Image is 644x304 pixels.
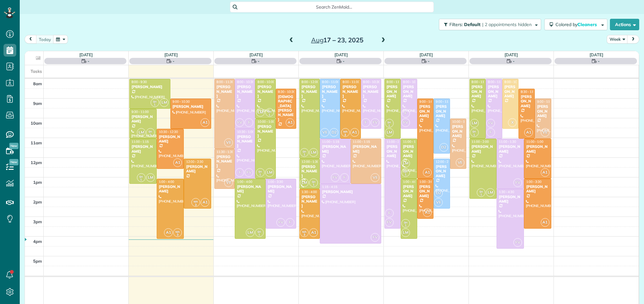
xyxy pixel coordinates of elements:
span: FV [235,118,244,127]
span: VE [224,178,233,187]
small: 1 [256,172,264,178]
span: 11:00 - 1:15 [132,140,149,144]
span: 10:30 - 12:30 [159,130,178,134]
span: 1:00 - 4:00 [237,180,252,184]
span: - [88,58,89,64]
span: F [245,118,253,127]
span: SH [148,130,152,133]
a: [DATE] [419,52,433,57]
span: 11:00 - 1:15 [322,140,339,144]
span: SH [472,130,476,133]
span: 10:00 - 1:00 [257,120,275,124]
span: Filters: [449,22,463,27]
span: 8:00 - 10:30 [363,80,380,84]
span: X [508,118,517,127]
div: [PERSON_NAME] [257,124,274,138]
div: [PERSON_NAME] [488,85,500,98]
span: Default [464,22,481,27]
span: MA [175,230,180,233]
small: 3 [300,232,308,238]
span: 1:00 - 3:00 [419,180,435,184]
span: - [598,58,600,64]
small: 3 [174,232,182,238]
span: New [9,159,18,165]
span: FV [331,173,340,182]
span: 11:00 - 1:15 [353,140,370,144]
span: 4pm [33,239,42,244]
span: 8:00 - 10:30 [237,80,254,84]
span: D2 [434,189,443,197]
span: SH [312,180,316,183]
span: LM [470,119,479,128]
h2: 17 – 23, 2025 [297,37,377,44]
button: next [627,35,639,44]
div: [PERSON_NAME] [435,104,448,118]
small: 1 [255,232,263,238]
span: 11:00 - 2:00 [472,140,489,144]
div: [PERSON_NAME] [452,124,464,138]
span: FV [371,233,379,242]
span: - [173,58,175,64]
small: 3 [341,132,349,138]
button: today [36,35,54,44]
small: 1 [402,172,410,178]
span: FV [513,178,522,187]
span: Aug [311,36,324,44]
span: FV [385,218,394,227]
a: [DATE] [590,52,603,57]
span: LM [265,168,274,177]
span: 11:30 - 1:30 [217,150,234,154]
div: [PERSON_NAME] [537,104,549,118]
span: 1:30 - 4:00 [302,190,317,194]
span: 1pm [33,180,42,185]
span: SH [404,170,408,173]
small: 1 [402,223,410,229]
span: A1 [286,118,294,127]
span: 11:00 - 1:00 [526,140,543,144]
span: F [361,118,370,127]
div: [PERSON_NAME] [237,85,253,98]
span: VE [541,128,549,137]
div: [PERSON_NAME] [342,85,359,98]
span: Colored by [555,22,599,27]
div: [PERSON_NAME] [471,85,484,98]
span: 9:00 - 11:00 [537,100,554,104]
small: 1 [470,132,478,138]
div: [PERSON_NAME] [301,164,318,178]
span: 1:00 - 4:00 [159,180,174,184]
span: 1:30 - 4:30 [499,190,514,194]
small: 1 [477,192,485,198]
div: [PERSON_NAME] [322,85,338,98]
span: 1:15 - 4:15 [322,185,337,189]
span: F [486,128,495,137]
span: 2pm [33,199,42,204]
span: 11:00 - 1:00 [403,140,420,144]
span: New [9,143,18,149]
small: 1 [310,182,318,188]
span: LM [256,108,265,117]
a: [DATE] [334,52,348,57]
a: [DATE] [164,52,178,57]
span: VE [434,198,443,207]
span: Cleaners [577,22,598,27]
span: 10am [31,121,42,126]
span: 8:30 - 10:30 [278,90,295,94]
div: [PERSON_NAME] [363,85,379,98]
div: [PERSON_NAME] [301,195,318,208]
div: [PERSON_NAME] [131,144,155,154]
span: 12pm [31,160,42,165]
a: [DATE] [79,52,93,57]
div: [PERSON_NAME] [498,144,522,154]
span: 12:00 - 2:30 [436,160,453,164]
span: D2 [440,143,448,152]
div: [PERSON_NAME] [237,184,264,194]
button: Filters: Default | 2 appointments hidden [439,19,541,30]
span: 12:00 - 2:30 [186,160,203,164]
span: FV [245,168,253,177]
div: [PERSON_NAME] [131,85,168,89]
div: [PERSON_NAME] [498,195,522,204]
span: FV [401,118,410,127]
span: 8:00 - 12:00 [302,80,319,84]
span: D2 [330,128,338,137]
span: 9am [33,101,42,106]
